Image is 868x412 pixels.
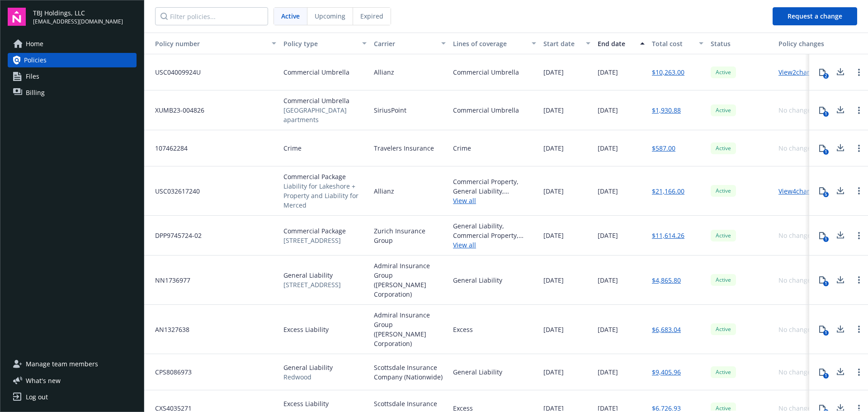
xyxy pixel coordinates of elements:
[543,105,564,115] span: [DATE]
[813,139,831,157] button: 1
[374,310,446,348] span: Admiral Insurance Group ([PERSON_NAME] Corporation)
[148,325,189,334] span: AN1327638
[283,270,341,280] span: General Liability
[813,227,831,245] button: 1
[598,39,635,48] div: End date
[854,67,864,78] a: Open options
[33,8,137,26] button: TBJ Holdings, LLC[EMAIL_ADDRESS][DOMAIN_NAME]
[374,261,446,299] span: Admiral Insurance Group ([PERSON_NAME] Corporation)
[714,325,732,333] span: Active
[148,39,266,48] div: Policy number
[453,105,519,115] div: Commercial Umbrella
[823,237,829,242] div: 1
[652,186,684,196] a: $21,166.00
[374,363,446,382] span: Scottsdale Insurance Company (Nationwide)
[453,275,502,285] div: General Liability
[148,39,266,48] div: Toggle SortBy
[148,105,204,115] span: XUMB23-004826
[148,367,192,377] span: CPS8086973
[778,275,814,285] div: No changes
[714,68,732,76] span: Active
[26,69,39,84] span: Files
[823,192,829,197] div: 5
[823,149,829,155] div: 1
[714,368,732,376] span: Active
[281,11,300,21] span: Active
[283,105,367,124] span: [GEOGRAPHIC_DATA] apartments
[453,177,536,196] div: Commercial Property, General Liability, Commercial Auto Liability
[594,33,648,54] button: End date
[778,39,828,48] div: Policy changes
[8,357,137,371] a: Manage team members
[707,33,775,54] button: Status
[453,221,536,240] div: General Liability, Commercial Property, Commercial Auto Liability
[540,33,594,54] button: Start date
[374,105,406,115] span: SiriusPoint
[283,96,367,105] span: Commercial Umbrella
[598,325,618,334] span: [DATE]
[374,143,434,153] span: Travelers Insurance
[315,11,345,21] span: Upcoming
[652,325,681,334] a: $6,683.04
[652,105,681,115] a: $1,930.88
[26,357,98,371] span: Manage team members
[449,33,540,54] button: Lines of coverage
[854,275,864,285] a: Open options
[283,172,367,181] span: Commercial Package
[813,363,831,381] button: 1
[773,7,857,25] button: Request a change
[283,280,341,289] span: [STREET_ADDRESS]
[778,231,814,240] div: No changes
[33,8,123,18] span: TBJ Holdings, LLC
[374,226,446,245] span: Zurich Insurance Group
[543,143,564,153] span: [DATE]
[148,275,190,285] span: NN1736977
[813,320,831,338] button: 1
[283,372,333,382] span: Redwood
[283,325,329,334] span: Excess Liability
[283,181,367,210] span: Liability for Lakeshore + Property and Liability for Merced
[652,67,684,77] a: $10,263.00
[374,39,436,48] div: Carrier
[778,143,814,153] div: No changes
[543,186,564,196] span: [DATE]
[26,37,43,51] span: Home
[148,231,202,240] span: DPP9745724-02
[714,144,732,152] span: Active
[714,232,732,240] span: Active
[778,105,814,115] div: No changes
[543,275,564,285] span: [DATE]
[283,399,329,408] span: Excess Liability
[714,276,732,284] span: Active
[854,185,864,196] a: Open options
[775,33,831,54] button: Policy changes
[778,187,821,195] a: View 4 changes
[148,186,200,196] span: USC032617240
[8,85,137,100] a: Billing
[854,324,864,335] a: Open options
[33,18,123,26] span: [EMAIL_ADDRESS][DOMAIN_NAME]
[543,67,564,77] span: [DATE]
[370,33,449,54] button: Carrier
[813,271,831,289] button: 1
[813,63,831,81] button: 2
[823,373,829,379] div: 1
[283,143,302,153] span: Crime
[598,105,618,115] span: [DATE]
[374,67,394,77] span: Allianz
[8,8,26,26] img: navigator-logo.svg
[778,325,814,334] div: No changes
[598,67,618,77] span: [DATE]
[652,231,684,240] a: $11,614.26
[283,363,333,372] span: General Liability
[854,230,864,241] a: Open options
[148,143,188,153] span: 107462284
[598,231,618,240] span: [DATE]
[8,376,75,385] button: What's new
[854,105,864,116] a: Open options
[778,367,814,377] div: No changes
[823,73,829,79] div: 2
[854,367,864,378] a: Open options
[24,53,47,67] span: Policies
[711,39,771,48] div: Status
